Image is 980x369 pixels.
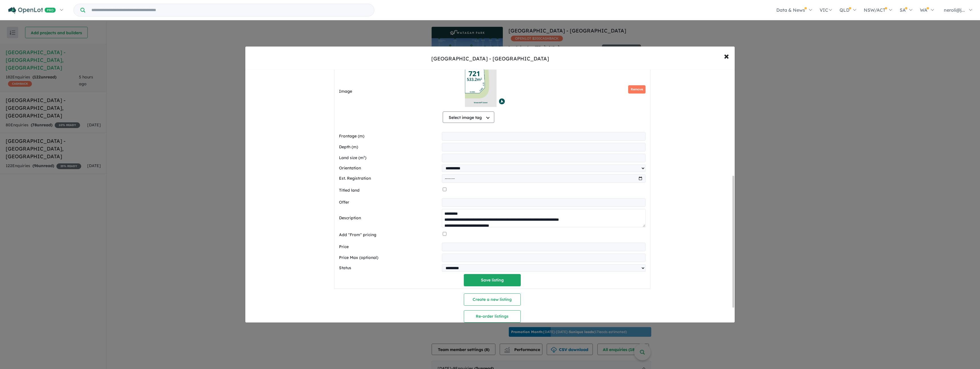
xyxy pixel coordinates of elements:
label: Orientation [339,165,440,172]
label: Price Max (optional) [339,254,440,261]
label: Price [339,244,440,250]
label: Image [339,88,440,95]
input: Try estate name, suburb, builder or developer [86,4,373,16]
button: Save listing [464,274,521,286]
img: Openlot PRO Logo White [8,7,56,14]
button: Create a new listing [464,293,521,306]
img: Watagan Park Estate - Cooranbong - Lot 724 [443,53,519,110]
label: Frontage (m) [339,133,440,140]
label: Land size (m²) [339,155,440,161]
button: Re-order listings [464,310,521,323]
button: Select image tag [443,111,494,123]
button: Remove [628,85,646,94]
label: Description [339,215,440,222]
label: Status [339,265,440,271]
label: Offer [339,199,440,206]
span: × [724,50,729,62]
label: Est. Registration [339,175,440,182]
span: neroli@j... [944,7,965,13]
div: [GEOGRAPHIC_DATA] - [GEOGRAPHIC_DATA] [431,55,549,62]
label: Add "From" pricing [339,232,440,238]
label: Titled land [339,187,440,194]
label: Depth (m) [339,144,440,151]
